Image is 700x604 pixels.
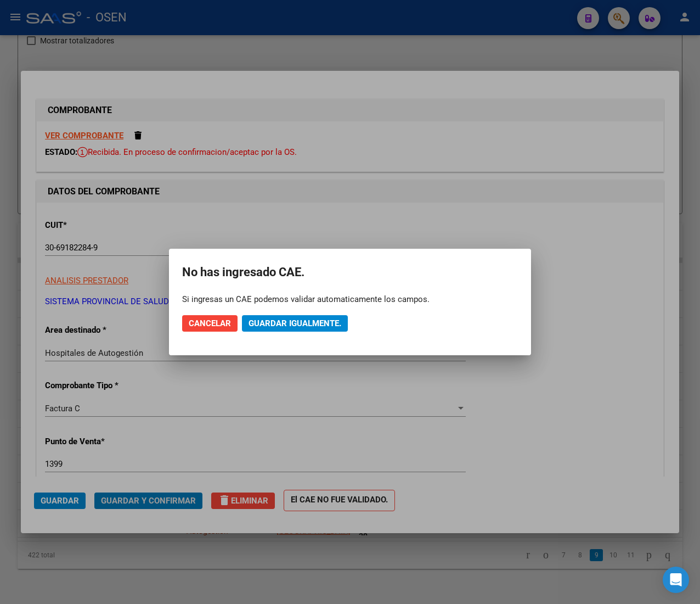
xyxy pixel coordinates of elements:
[182,294,518,305] div: Si ingresas un CAE podemos validar automaticamente los campos.
[242,315,348,332] button: Guardar igualmente.
[182,315,238,332] button: Cancelar
[189,318,231,328] span: Cancelar
[663,567,689,593] div: Open Intercom Messenger
[182,262,518,283] h2: No has ingresado CAE.
[249,318,341,328] span: Guardar igualmente.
